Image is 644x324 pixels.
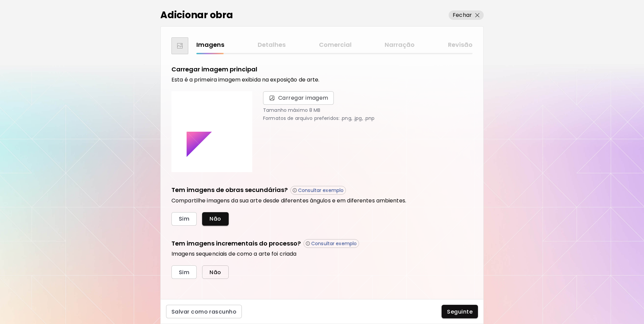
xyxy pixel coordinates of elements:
span: Salvar como rascunho [171,308,236,315]
span: Carregar imagem [278,94,328,102]
h6: Esta é a primeira imagem exibida na exposição de arte. [171,76,473,83]
span: Sim [179,215,189,222]
span: Seguinte [447,308,473,315]
p: Formatos de arquivo preferidos: .png, .jpg, .pnp [263,116,473,121]
span: Não [210,215,221,222]
button: Sim [171,212,197,226]
img: thumbnail [177,43,183,48]
button: Salvar como rascunho [166,305,242,318]
p: Consultar exemplo [311,240,357,247]
button: Seguinte [442,305,478,318]
h6: Imagens sequenciais de como a arte foi criada [171,251,473,257]
h5: Carregar imagem principal [171,65,257,74]
button: Consultar exemplo [303,239,359,248]
p: Tamanho máximo 8 MB [263,107,473,113]
span: Sim [179,269,189,276]
span: Não [210,269,221,276]
button: Sim [171,265,197,279]
button: Não [202,212,228,226]
button: Consultar exemplo [290,186,346,195]
h6: Compartilhe imagens da sua arte desde diferentes ângulos e em diferentes ambientes. [171,197,473,204]
span: Carregar imagem [263,91,334,105]
h5: Tem imagens de obras secundárias? [171,186,288,195]
p: Consultar exemplo [298,187,344,193]
button: Não [202,265,228,279]
h5: Tem imagens incrementais do processo? [171,239,301,248]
